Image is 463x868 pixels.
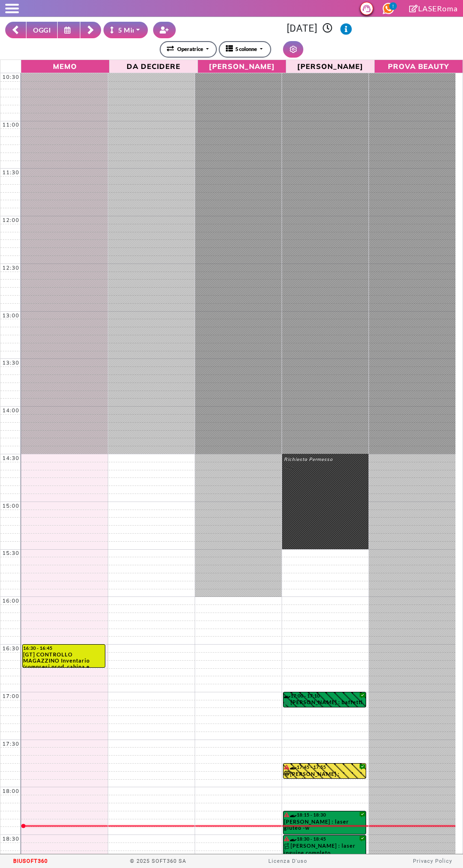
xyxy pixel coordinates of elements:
[0,121,21,128] div: 11:00
[0,264,21,271] div: 12:30
[284,699,291,705] i: PAGATO
[0,693,21,699] div: 17:00
[0,407,21,414] div: 14:00
[284,842,365,858] div: [PERSON_NAME] : laser inguine completo
[284,771,365,778] div: [PERSON_NAME] : controllo zona
[0,597,21,604] div: 16:00
[0,455,21,461] div: 14:30
[0,502,21,509] div: 15:00
[0,835,21,842] div: 18:30
[284,764,365,770] div: 17:45 - 17:55
[0,788,21,794] div: 18:00
[284,836,289,841] i: Il cliente ha degli insoluti
[284,818,365,834] div: [PERSON_NAME] : laser gluteo -w
[284,699,365,707] div: [PERSON_NAME] : baffetti
[153,22,176,38] button: Crea nuovo contatto rapido
[409,4,458,13] a: LASERoma
[0,169,21,176] div: 11:30
[284,456,366,470] div: Richiesta Permesso
[26,22,58,38] button: OGGI
[110,25,145,35] div: 5 Minuti
[284,462,366,470] span: null
[284,812,289,817] i: Il cliente ha degli insoluti
[284,836,365,842] div: 18:30 - 18:45
[284,771,290,777] i: Categoria cliente: Diamante
[24,61,107,71] span: Memo
[112,61,195,71] span: Da Decidere
[409,5,418,12] i: Clicca per andare alla pagina di firma
[181,23,458,35] h3: [DATE]
[284,812,365,818] div: 18:15 - 18:30
[284,843,291,850] img: PERCORSO
[0,645,21,652] div: 16:30
[0,312,21,319] div: 13:00
[284,693,365,698] div: 17:00 - 17:10
[23,651,104,667] div: [GT] CONTROLLO MAGAZZINO Inventario (compresi prod. cabina e consumabili) con controllo differenz...
[289,61,372,71] span: [PERSON_NAME]
[0,740,21,747] div: 17:30
[200,61,283,71] span: [PERSON_NAME]
[377,61,461,71] span: PROVA BEAUTY
[413,858,452,864] a: Privacy Policy
[284,765,289,769] i: Il cliente ha degli insoluti
[0,74,21,80] div: 10:30
[23,645,104,651] div: 16:30 - 16:45
[0,217,21,223] div: 12:00
[0,359,21,366] div: 13:30
[268,858,307,864] a: Licenza D'uso
[0,550,21,556] div: 15:30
